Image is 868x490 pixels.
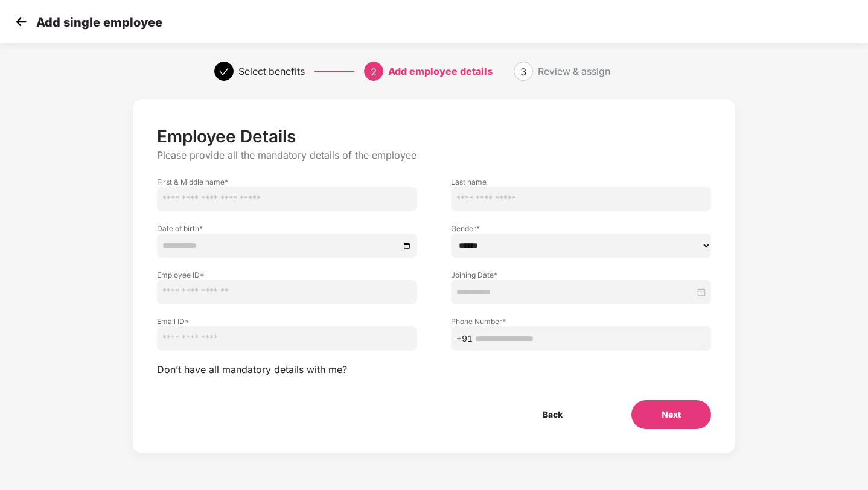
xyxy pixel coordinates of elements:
label: First & Middle name [157,177,417,187]
span: check [219,67,229,77]
label: Email ID [157,316,417,326]
button: Next [631,400,711,429]
span: 2 [371,66,377,78]
div: Add employee details [388,62,493,81]
label: Phone Number [451,316,711,326]
p: Please provide all the mandatory details of the employee [157,149,712,162]
label: Gender [451,223,711,234]
label: Joining Date [451,270,711,280]
div: Select benefits [238,62,305,81]
label: Last name [451,177,711,187]
p: Add single employee [36,15,162,30]
p: Employee Details [157,126,712,147]
span: 3 [520,66,526,78]
img: svg+xml;base64,PHN2ZyB4bWxucz0iaHR0cDovL3d3dy53My5vcmcvMjAwMC9zdmciIHdpZHRoPSIzMCIgaGVpZ2h0PSIzMC... [12,13,30,31]
label: Employee ID [157,270,417,280]
span: +91 [456,332,473,345]
span: Don’t have all mandatory details with me? [157,363,347,376]
button: Back [512,400,593,429]
div: Review & assign [538,62,610,81]
label: Date of birth [157,223,417,234]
